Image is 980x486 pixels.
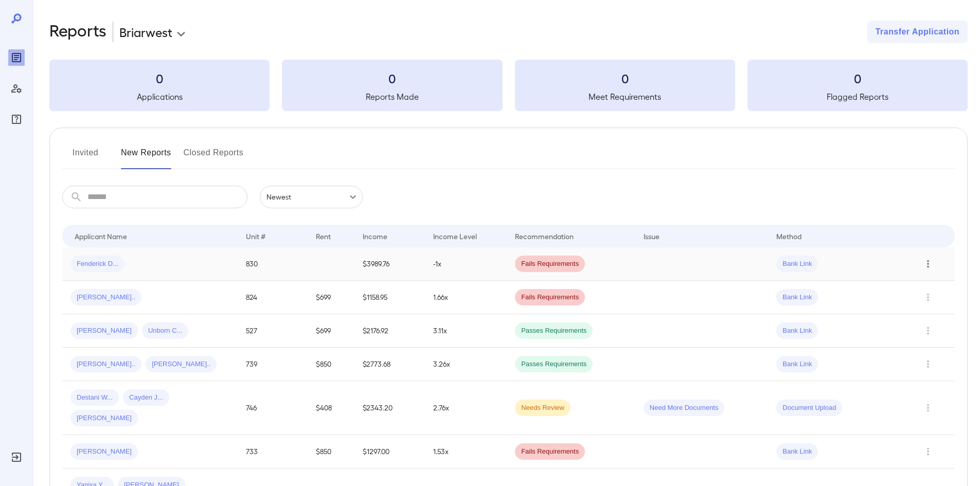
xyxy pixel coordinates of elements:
[425,247,507,281] td: -1x
[49,60,968,111] summary: 0Applications0Reports Made0Meet Requirements0Flagged Reports
[515,70,735,86] h3: 0
[515,91,735,103] h5: Meet Requirements
[425,348,507,381] td: 3.26x
[920,289,936,305] button: Row Actions
[146,359,217,369] span: [PERSON_NAME]..
[308,281,354,314] td: $699
[776,326,818,336] span: Bank Link
[123,393,169,403] span: Cayden J...
[184,145,244,169] button: Closed Reports
[238,314,308,348] td: 527
[121,145,171,169] button: New Reports
[282,70,502,86] h3: 0
[260,186,363,208] div: Newest
[920,356,936,372] button: Row Actions
[238,348,308,381] td: 739
[238,247,308,281] td: 830
[70,413,138,423] span: [PERSON_NAME]
[425,281,507,314] td: 1.66x
[515,230,574,242] div: Recommendation
[238,435,308,469] td: 733
[920,400,936,416] button: Row Actions
[308,348,354,381] td: $850
[62,145,109,169] button: Invited
[920,443,936,460] button: Row Actions
[8,111,25,128] div: FAQ
[246,230,265,242] div: Unit #
[433,230,477,242] div: Income Level
[867,21,968,43] button: Transfer Application
[70,259,124,269] span: Fenderick D...
[425,435,507,469] td: 1.53x
[49,21,106,43] h2: Reports
[920,256,936,272] button: Row Actions
[70,293,141,302] span: [PERSON_NAME]..
[308,314,354,348] td: $699
[49,70,270,86] h3: 0
[308,381,354,435] td: $408
[8,80,25,97] div: Manage Users
[747,70,968,86] h3: 0
[8,449,25,465] div: Log Out
[747,91,968,103] h5: Flagged Reports
[515,259,585,269] span: Fails Requirements
[70,393,119,403] span: Destani W...
[70,326,138,336] span: [PERSON_NAME]
[354,381,424,435] td: $2343.20
[515,359,593,369] span: Passes Requirements
[8,49,25,66] div: Reports
[515,403,571,413] span: Needs Review
[776,403,842,413] span: Document Upload
[70,359,141,369] span: [PERSON_NAME]..
[282,91,502,103] h5: Reports Made
[75,230,127,242] div: Applicant Name
[354,348,424,381] td: $2773.68
[363,230,387,242] div: Income
[70,447,138,457] span: [PERSON_NAME]
[238,381,308,435] td: 746
[776,359,818,369] span: Bank Link
[644,403,725,413] span: Need More Documents
[238,281,308,314] td: 824
[142,326,188,336] span: Unborn C...
[316,230,332,242] div: Rent
[354,435,424,469] td: $1297.00
[354,314,424,348] td: $2176.92
[776,447,818,457] span: Bank Link
[776,293,818,302] span: Bank Link
[425,314,507,348] td: 3.11x
[119,24,172,40] p: Briarwest
[776,259,818,269] span: Bank Link
[515,326,593,336] span: Passes Requirements
[354,247,424,281] td: $3989.76
[776,230,801,242] div: Method
[49,91,270,103] h5: Applications
[515,293,585,302] span: Fails Requirements
[515,447,585,457] span: Fails Requirements
[920,322,936,339] button: Row Actions
[644,230,660,242] div: Issue
[425,381,507,435] td: 2.76x
[354,281,424,314] td: $1158.95
[308,435,354,469] td: $850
